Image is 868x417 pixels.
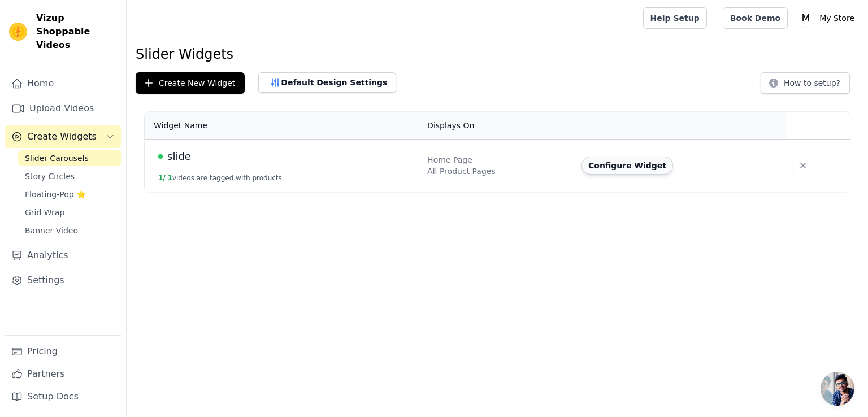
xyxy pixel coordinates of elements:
button: Create New Widget [136,72,245,94]
span: Story Circles [25,171,75,182]
p: My Store [815,8,859,28]
a: How to setup? [761,80,850,91]
div: All Product Pages [427,166,568,177]
span: Banner Video [25,225,78,236]
a: Slider Carousels [18,150,121,166]
button: Configure Widget [581,157,673,175]
a: Book Demo [723,7,788,29]
div: Open chat [821,372,854,406]
button: Default Design Settings [258,72,396,93]
span: slide [167,149,191,164]
th: Widget Name [145,112,420,140]
button: Create Widgets [5,125,121,148]
span: 1 / [158,174,166,182]
div: Home Page [427,154,568,166]
button: 1/ 1videos are tagged with products. [158,173,284,183]
button: How to setup? [761,72,850,94]
a: Analytics [5,244,121,267]
a: Settings [5,269,121,292]
a: Home [5,72,121,95]
a: Help Setup [643,7,707,29]
span: Create Widgets [27,130,97,144]
a: Banner Video [18,223,121,238]
span: 1 [168,174,172,182]
span: Floating-Pop ⭐ [25,189,86,200]
span: Live Published [158,154,163,159]
span: Grid Wrap [25,207,64,218]
a: Upload Videos [5,97,121,120]
th: Displays On [420,112,575,140]
h1: Slider Widgets [136,45,859,63]
text: M [802,12,810,24]
a: Partners [5,363,121,385]
a: Floating-Pop ⭐ [18,186,121,202]
button: Delete widget [793,155,813,176]
span: Slider Carousels [25,153,89,164]
a: Grid Wrap [18,205,121,220]
img: Vizup [9,23,27,41]
a: Story Circles [18,168,121,184]
button: M My Store [797,8,859,28]
a: Pricing [5,340,121,363]
a: Setup Docs [5,385,121,408]
span: Vizup Shoppable Videos [36,11,117,52]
